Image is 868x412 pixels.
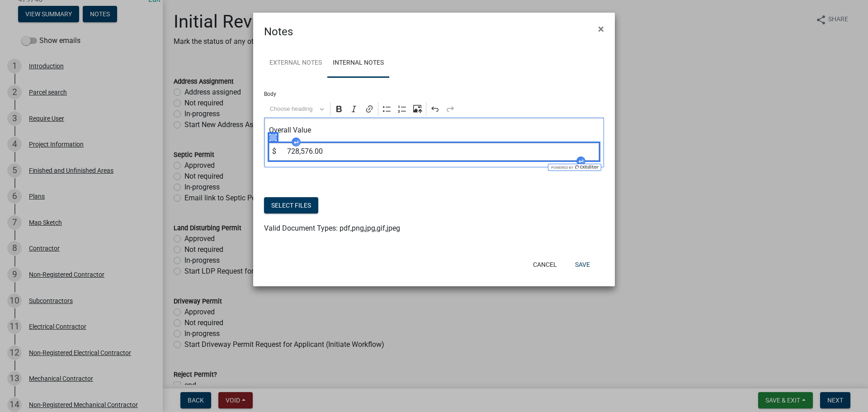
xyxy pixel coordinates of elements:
[292,137,301,147] div: Insert paragraph before block
[269,125,599,136] p: Overall Value
[598,23,604,35] span: ×
[270,104,317,114] span: Choose heading
[264,49,327,78] a: External Notes
[576,156,585,166] div: Insert paragraph after block
[526,256,564,273] button: Cancel
[272,146,596,157] span: $ 728,576.00
[264,91,276,97] label: Body
[264,118,604,167] div: Editor editing area: main. Press Alt+0 for help.
[591,16,611,42] button: Close
[264,224,400,232] span: Valid Document Types: pdf,png,jpg,gif,jpeg
[264,197,318,213] button: Select files
[266,102,328,116] button: Heading
[550,166,573,170] span: Powered by
[264,24,293,40] h4: Notes
[568,256,597,273] button: Save
[327,49,389,78] a: Internal Notes
[264,100,604,118] div: Editor toolbar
